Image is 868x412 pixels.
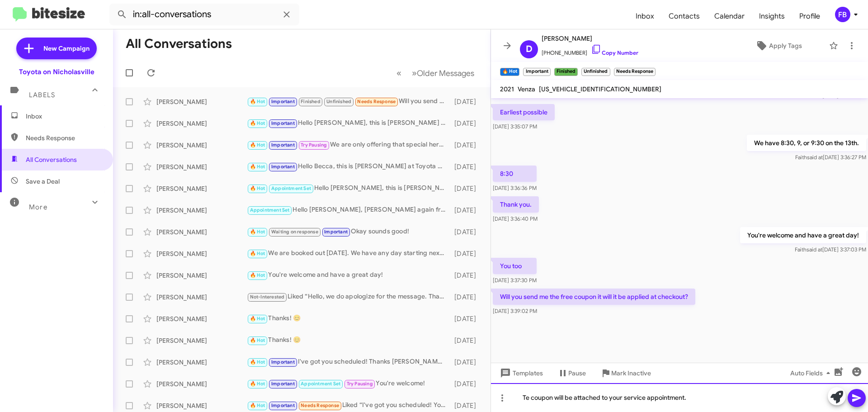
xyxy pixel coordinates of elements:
[301,142,327,148] span: Try Pausing
[156,271,247,280] div: [PERSON_NAME]
[539,85,661,93] span: [US_VEHICLE_IDENTIFICATION_NUMBER]
[271,229,318,235] span: Waiting on response
[247,118,450,128] div: Hello [PERSON_NAME], this is [PERSON_NAME] at [GEOGRAPHIC_DATA] on [GEOGRAPHIC_DATA]. It's been a...
[156,249,247,258] div: [PERSON_NAME]
[392,64,480,82] nav: Page navigation example
[827,7,858,22] button: FB
[591,49,638,56] a: Copy Number
[412,67,417,79] span: »
[247,357,450,367] div: I've got you scheduled! Thanks [PERSON_NAME], have a great day!
[611,365,651,381] span: Mark Inactive
[740,227,866,243] p: You're welcome and have a great day!
[614,68,656,76] small: Needs Response
[247,161,450,172] div: Hello Becca, this is [PERSON_NAME] at Toyota on [GEOGRAPHIC_DATA]. It's been a while since we hav...
[795,154,866,161] span: Faith [DATE] 3:36:27 PM
[156,206,247,215] div: [PERSON_NAME]
[250,403,265,408] span: 🔥 Hot
[26,112,103,121] span: Inbox
[450,227,483,237] div: [DATE]
[783,365,841,381] button: Auto Fields
[250,120,265,126] span: 🔥 Hot
[156,401,247,410] div: [PERSON_NAME]
[29,203,47,211] span: More
[247,227,450,237] div: Okay sounds good!
[493,215,538,222] span: [DATE] 3:36:40 PM
[250,229,265,235] span: 🔥 Hot
[43,44,90,53] span: New Campaign
[498,365,543,381] span: Templates
[493,258,537,274] p: You too
[250,381,265,387] span: 🔥 Hot
[628,3,661,29] a: Inbox
[247,400,450,411] div: Liked “I've got you scheduled! You're welcome. Thanks [PERSON_NAME], have a great day!”
[491,365,550,381] button: Templates
[247,248,450,259] div: We are booked out [DATE]. We have any day starting next week.
[126,37,232,51] h1: All Conversations
[450,184,483,193] div: [DATE]
[450,271,483,280] div: [DATE]
[250,207,290,213] span: Appointment Set
[271,142,295,148] span: Important
[250,316,265,322] span: 🔥 Hot
[247,335,450,346] div: Thanks! 😊
[450,401,483,410] div: [DATE]
[247,313,450,324] div: Thanks! 😊
[271,359,295,365] span: Important
[156,336,247,345] div: [PERSON_NAME]
[396,67,401,79] span: «
[450,141,483,150] div: [DATE]
[707,3,752,29] a: Calendar
[450,97,483,106] div: [DATE]
[542,44,638,57] span: [PHONE_NUMBER]
[156,293,247,302] div: [PERSON_NAME]
[156,314,247,323] div: [PERSON_NAME]
[500,85,514,93] span: 2021
[250,337,265,343] span: 🔥 Hot
[156,358,247,367] div: [PERSON_NAME]
[247,270,450,280] div: You're welcome and have a great day!
[450,119,483,128] div: [DATE]
[250,359,265,365] span: 🔥 Hot
[493,166,537,182] p: 8:30
[391,64,407,82] button: Previous
[347,381,373,387] span: Try Pausing
[518,85,535,93] span: Venza
[271,381,295,387] span: Important
[271,120,295,126] span: Important
[250,185,265,191] span: 🔥 Hot
[807,154,823,161] span: said at
[523,68,550,76] small: Important
[450,293,483,302] div: [DATE]
[661,3,707,29] span: Contacts
[156,227,247,237] div: [PERSON_NAME]
[835,7,850,22] div: FB
[581,68,610,76] small: Unfinished
[417,68,474,78] span: Older Messages
[792,3,827,29] a: Profile
[109,4,299,25] input: Search
[271,185,311,191] span: Appointment Set
[450,162,483,171] div: [DATE]
[493,123,537,130] span: [DATE] 3:35:07 PM
[450,314,483,323] div: [DATE]
[554,68,578,76] small: Finished
[301,381,340,387] span: Appointment Set
[326,99,351,104] span: Unfinished
[542,33,638,44] span: [PERSON_NAME]
[357,99,396,104] span: Needs Response
[29,91,55,99] span: Labels
[752,3,792,29] a: Insights
[807,246,822,253] span: said at
[593,365,658,381] button: Mark Inactive
[271,164,295,170] span: Important
[301,403,339,408] span: Needs Response
[500,68,519,76] small: 🔥 Hot
[250,142,265,148] span: 🔥 Hot
[250,251,265,256] span: 🔥 Hot
[250,272,265,278] span: 🔥 Hot
[250,99,265,104] span: 🔥 Hot
[271,403,295,408] span: Important
[156,119,247,128] div: [PERSON_NAME]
